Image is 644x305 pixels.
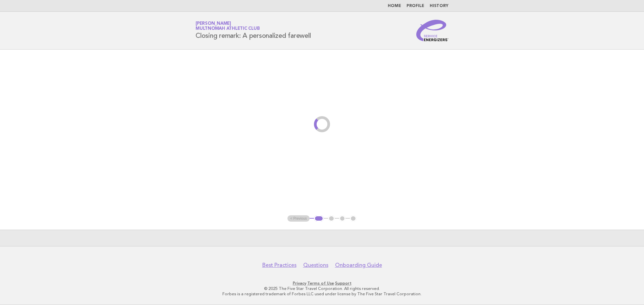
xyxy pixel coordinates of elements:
[303,262,328,269] a: Questions
[196,21,260,31] a: [PERSON_NAME]Multnomah Athletic Club
[196,22,311,39] h1: Closing remark: A personalized farewell
[430,4,448,8] a: History
[407,4,424,8] a: Profile
[388,4,401,8] a: Home
[335,262,382,269] a: Onboarding Guide
[416,20,448,41] img: Service Energizers
[262,262,297,269] a: Best Practices
[117,291,527,297] p: Forbes is a registered trademark of Forbes LLC used under license by The Five Star Travel Corpora...
[196,27,260,31] span: Multnomah Athletic Club
[117,286,527,291] p: © 2025 The Five Star Travel Corporation. All rights reserved.
[335,281,352,286] a: Support
[293,281,306,286] a: Privacy
[307,281,334,286] a: Terms of Use
[117,281,527,286] p: · ·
